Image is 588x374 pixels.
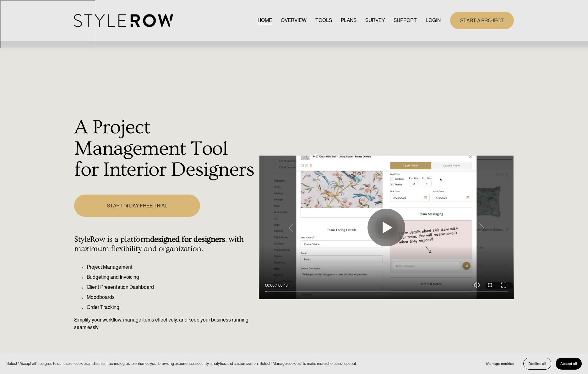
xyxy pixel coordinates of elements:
[150,235,225,244] strong: designed for designers
[556,358,582,370] button: Accept all
[265,290,508,294] input: Seek
[394,16,417,25] a: folder dropdown
[486,361,514,366] span: Manage cookies
[560,361,577,366] span: Accept all
[74,14,173,27] img: StyleRow
[394,17,417,24] span: SUPPORT
[74,195,200,217] a: START 14 DAY FREE TRIAL
[74,316,255,331] p: Simplify your workflow, manage items effectively, and keep your business running seamlessly.
[281,16,307,25] a: OVERVIEW
[528,361,546,366] span: Decline all
[426,16,441,25] a: LOGIN
[74,117,255,181] h1: A Project Management Tool for Interior Designers
[341,16,357,25] a: PLANS
[265,282,276,289] div: Current time
[87,283,255,291] p: Client Presentation Dashboard
[276,282,289,289] div: Duration
[6,360,357,366] p: Select “Accept all” to agree to our use of cookies and similar technologies to enhance your brows...
[74,235,255,254] h4: StyleRow is a platform , with maximum flexibility and organization.
[258,16,272,25] a: HOME
[87,273,255,281] p: Budgeting and Invoicing
[450,12,514,29] a: START A PROJECT
[87,304,255,311] p: Order Tracking
[87,294,255,301] p: Moodboards
[315,16,332,25] a: TOOLS
[87,263,255,271] p: Project Management
[367,209,405,246] button: Play
[365,16,385,25] a: SURVEY
[523,358,551,370] button: Decline all
[482,358,519,370] button: Manage cookies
